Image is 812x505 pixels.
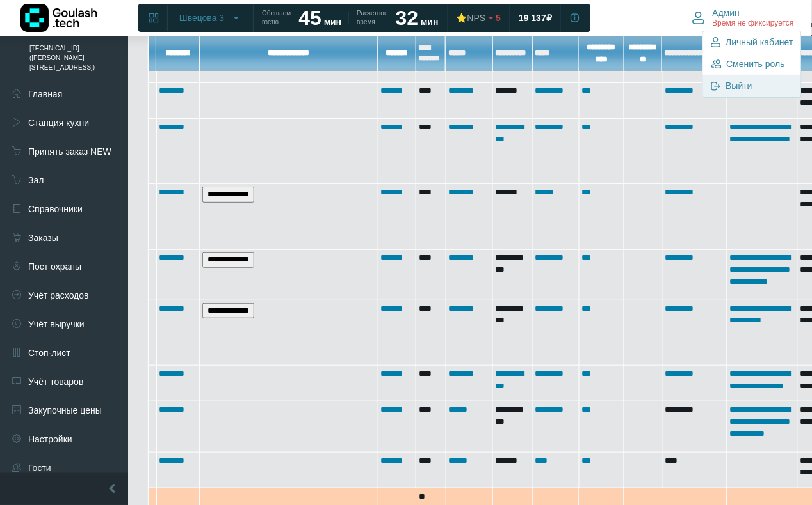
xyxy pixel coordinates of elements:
[726,36,793,48] span: Личный кабинет
[713,19,794,29] span: Время не фиксируется
[298,6,321,29] strong: 45
[496,12,501,24] span: 5
[685,4,802,31] button: Админ Время не фиксируется
[511,6,560,29] a: 19 137 ₽
[172,8,249,28] button: Швецова 3
[713,7,740,19] span: Админ
[546,12,552,24] span: ₽
[179,12,224,24] span: Швецова 3
[357,9,387,27] span: Расчетное время
[467,13,486,23] span: NPS
[726,80,752,91] span: Выйти
[254,6,446,29] a: Обещаем гостю 45 мин Расчетное время 32 мин
[703,53,801,75] a: Сменить роль
[457,12,486,24] div: ⭐
[262,9,291,27] span: Обещаем гостю
[449,6,509,29] a: ⭐NPS 5
[703,75,801,97] a: Выйти
[324,17,341,27] span: мин
[421,17,438,27] span: мин
[727,58,785,70] span: Сменить роль
[396,6,419,29] strong: 32
[20,4,97,32] img: Логотип компании Goulash.tech
[703,31,801,53] a: Личный кабинет
[519,12,546,24] span: 19 137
